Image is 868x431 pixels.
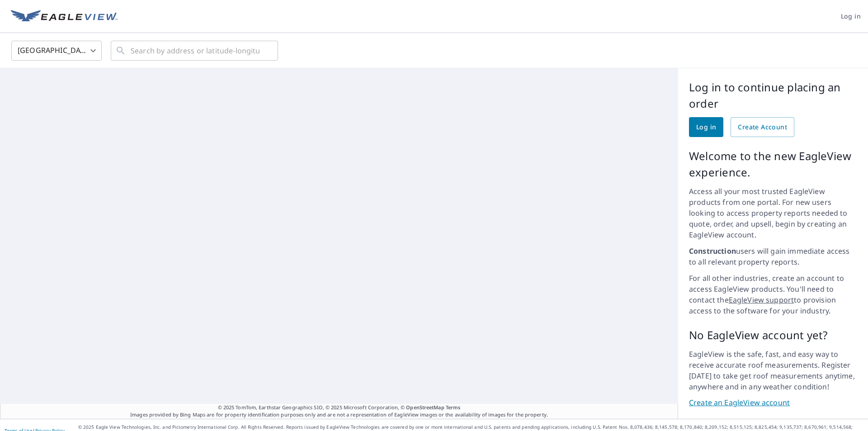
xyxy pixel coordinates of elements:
p: users will gain immediate access to all relevant property reports. [689,246,857,267]
a: Create an EagleView account [689,398,857,408]
input: Search by address or latitude-longitude [131,38,259,63]
a: EagleView support [729,295,794,305]
p: Welcome to the new EagleView experience. [689,148,857,180]
p: Access all your most trusted EagleView products from one portal. For new users looking to access ... [689,186,857,240]
span: Create Account [738,122,787,133]
a: Log in [689,117,723,137]
a: OpenStreetMap [406,404,444,411]
strong: Construction [689,246,736,256]
a: Create Account [731,117,794,137]
img: EV Logo [11,10,118,24]
p: No EagleView account yet? [689,327,857,343]
div: [GEOGRAPHIC_DATA] [11,38,102,63]
p: EagleView is the safe, fast, and easy way to receive accurate roof measurements. Register [DATE] ... [689,349,857,392]
p: For all other industries, create an account to access EagleView products. You'll need to contact ... [689,273,857,316]
span: © 2025 TomTom, Earthstar Geographics SIO, © 2025 Microsoft Corporation, © [218,404,461,412]
a: Terms [446,404,461,411]
span: Log in [696,122,716,133]
span: Log in [841,11,861,22]
p: Log in to continue placing an order [689,79,857,112]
